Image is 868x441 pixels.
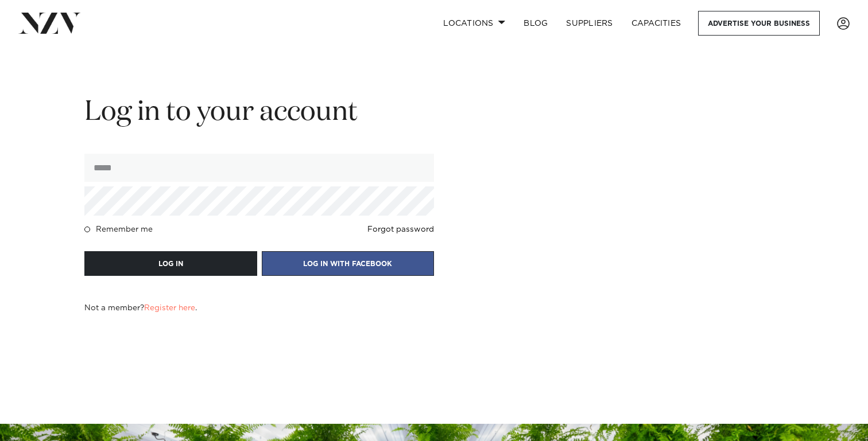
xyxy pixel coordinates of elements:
[18,13,81,33] img: nzv-logo.png
[557,11,622,36] a: SUPPLIERS
[144,304,195,312] a: Register here
[84,303,197,313] h4: Not a member? .
[622,11,691,36] a: Capacities
[84,251,257,276] button: LOG IN
[262,251,435,276] a: LOG IN WITH FACEBOOK
[698,11,820,36] a: Advertise your business
[434,11,514,36] a: Locations
[84,95,434,131] h2: Log in to your account
[367,225,434,234] a: Forgot password
[96,225,153,234] h4: Remember me
[514,11,557,36] a: BLOG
